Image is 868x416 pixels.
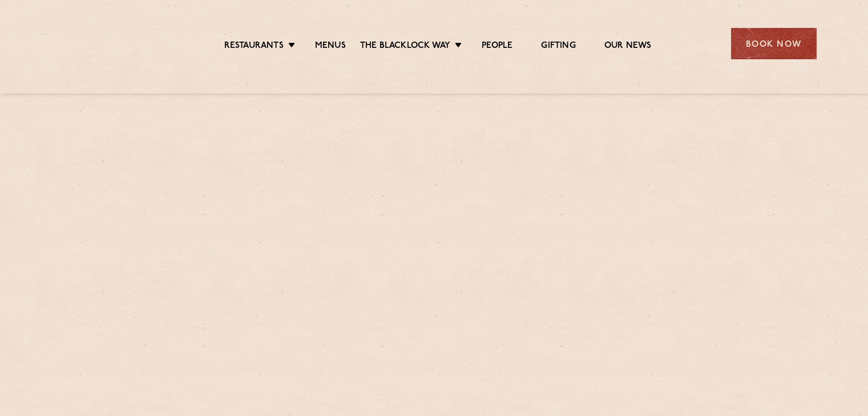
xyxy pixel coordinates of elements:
[541,40,575,53] a: Gifting
[52,11,151,76] img: svg%3E
[731,28,817,59] div: Book Now
[604,40,652,53] a: Our News
[315,40,346,53] a: Menus
[360,40,450,53] a: The Blacklock Way
[224,40,284,53] a: Restaurants
[482,40,512,53] a: People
